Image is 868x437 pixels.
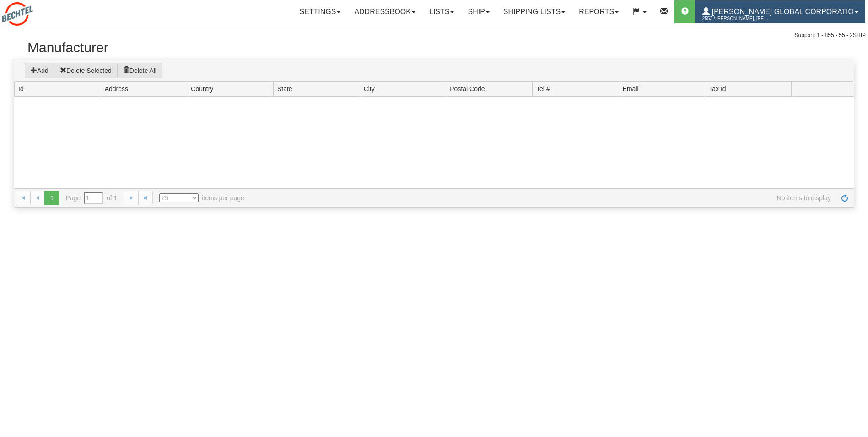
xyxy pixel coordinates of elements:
[2,32,866,39] div: Support: 1 - 855 - 55 - 2SHIP
[159,193,244,202] span: items per page
[347,0,422,23] a: Addressbook
[14,60,854,82] div: grid toolbar
[54,63,118,78] button: Delete Selected
[277,84,292,93] span: State
[105,84,128,93] span: Address
[695,0,865,23] a: [PERSON_NAME] Global Corporatio 2553 / [PERSON_NAME], [PERSON_NAME] Moideen [PERSON_NAME]
[44,191,59,205] span: 1
[572,0,625,23] a: Reports
[496,0,572,23] a: Shipping lists
[461,0,496,23] a: Ship
[25,63,54,78] button: Add
[2,2,33,26] img: logo2553.jpg
[191,84,213,93] span: Country
[709,84,726,93] span: Tax Id
[257,193,831,202] span: No items to display
[536,84,550,93] span: Tel #
[292,0,347,23] a: Settings
[450,84,485,93] span: Postal Code
[710,8,854,16] span: [PERSON_NAME] Global Corporatio
[117,63,162,78] button: Delete All
[702,14,771,23] span: 2553 / [PERSON_NAME], [PERSON_NAME] Moideen [PERSON_NAME]
[66,192,118,204] span: Page of 1
[623,84,639,93] span: Email
[27,40,841,55] h2: Manufacturer
[18,84,24,93] span: Id
[837,191,852,205] a: Refresh
[422,0,461,23] a: Lists
[364,84,375,93] span: City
